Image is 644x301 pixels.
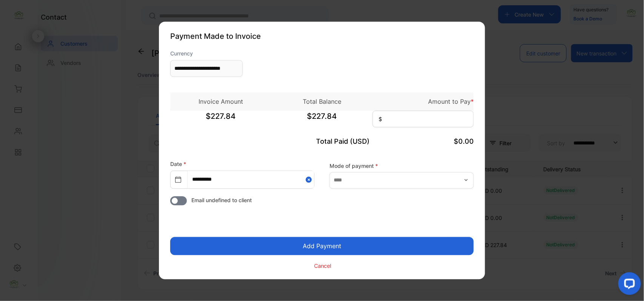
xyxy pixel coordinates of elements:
p: Payment Made to Invoice [170,31,474,42]
button: Close [306,171,314,188]
iframe: LiveChat chat widget [612,269,644,301]
p: Invoice Amount [170,97,271,106]
p: Total Balance [271,97,373,106]
button: Add Payment [170,237,474,255]
p: Amount to Pay [373,97,474,106]
span: $ [379,115,382,123]
span: Email undefined to client [191,197,252,204]
span: $0.00 [454,138,474,146]
label: Date [170,161,186,167]
span: $227.84 [170,111,271,130]
p: Total Paid (USD) [271,137,373,147]
span: $227.84 [271,111,373,130]
label: Mode of payment [330,162,474,170]
p: Cancel [314,262,331,270]
label: Currency [170,50,243,58]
